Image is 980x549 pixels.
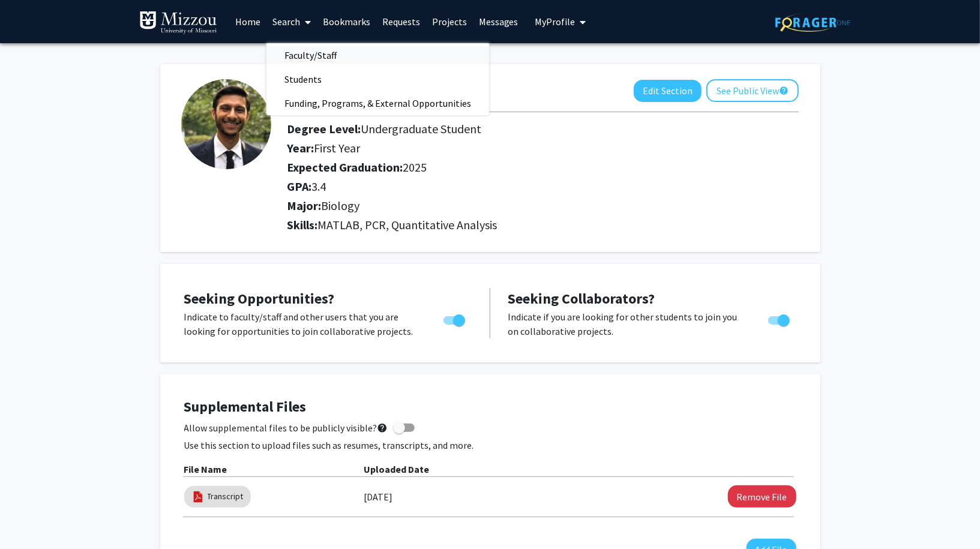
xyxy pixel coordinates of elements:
[403,160,427,175] span: 2025
[266,1,317,43] a: Search
[508,310,745,338] p: Indicate if you are looking for other students to join you on collaborative projects.
[184,421,388,435] span: Allow supplemental files to be publicly visible?
[535,16,576,28] span: My Profile
[377,421,388,435] mat-icon: help
[184,289,335,308] span: Seeking Opportunities?
[728,485,796,508] button: Remove Transcript File
[266,91,489,115] span: Funding, Programs, & External Opportunities
[775,13,850,32] img: ForagerOne Logo
[184,310,421,338] p: Indicate to faculty/staff and other users that you are looking for opportunities to join collabor...
[287,160,787,175] h2: Expected Graduation:
[266,70,489,88] a: Students
[184,438,796,452] p: Use this section to upload files such as resumes, transcripts, and more.
[317,217,497,232] span: MATLAB, PCR, Quantitative Analysis
[314,140,360,155] span: First Year
[208,490,244,503] a: Transcript
[266,43,355,67] span: Faculty/Staff
[139,11,217,35] img: University of Missouri Logo
[181,79,271,169] img: Profile Picture
[184,398,796,416] h4: Supplemental Files
[763,310,796,328] div: Toggle
[287,141,787,155] h2: Year:
[317,1,376,43] a: Bookmarks
[266,67,340,91] span: Students
[191,490,205,503] img: pdf_icon.png
[376,1,426,43] a: Requests
[321,198,359,213] span: Biology
[361,121,481,136] span: Undergraduate Student
[311,179,326,194] span: 3.4
[9,495,51,540] iframe: Chat
[287,199,799,213] h2: Major:
[364,463,430,475] b: Uploaded Date
[706,79,799,102] button: See Public View
[473,1,525,43] a: Messages
[229,1,266,43] a: Home
[266,94,489,112] a: Funding, Programs, & External Opportunities
[287,218,799,232] h2: Skills:
[184,463,227,475] b: File Name
[364,487,393,507] label: [DATE]
[508,289,655,308] span: Seeking Collaborators?
[287,179,787,194] h2: GPA:
[426,1,473,43] a: Projects
[266,46,489,64] a: Faculty/Staff
[439,310,472,328] div: Toggle
[287,122,787,136] h2: Degree Level:
[779,83,789,98] mat-icon: help
[634,80,702,102] button: Edit Section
